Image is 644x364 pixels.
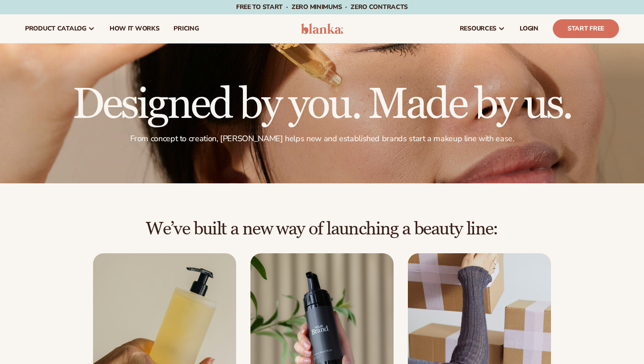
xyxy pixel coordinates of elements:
a: resources [453,14,513,43]
h1: Designed by you. Made by us. [25,83,619,126]
span: How It Works [110,25,160,32]
p: From concept to creation, [PERSON_NAME] helps new and established brands start a makeup line with... [25,134,619,144]
a: product catalog [18,14,102,43]
span: product catalog [25,25,86,32]
img: logo [301,23,343,34]
a: pricing [166,14,206,43]
span: LOGIN [520,25,538,32]
a: Start Free [553,19,619,38]
span: Free to start · ZERO minimums · ZERO contracts [236,3,408,11]
span: resources [460,25,496,32]
h2: We’ve built a new way of launching a beauty line: [25,219,619,239]
a: How It Works [102,14,167,43]
a: LOGIN [513,14,546,43]
span: pricing [174,25,199,32]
